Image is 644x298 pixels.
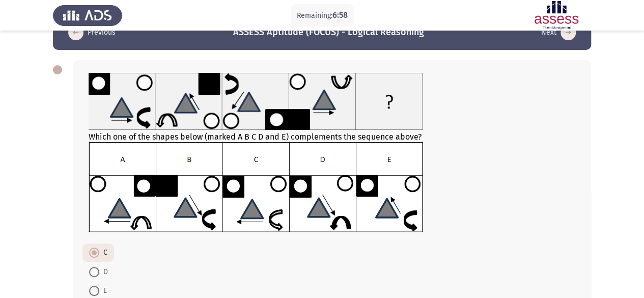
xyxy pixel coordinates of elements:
button: load previous page [65,24,119,41]
p: Remaining: [297,9,348,22]
img: Assessment logo of ASSESS Focus 4 Module Assessment (EN/AR) (Advanced - IB) [522,1,591,30]
span: C [99,247,107,259]
span: E [99,285,107,297]
img: Assess Talent Management logo [53,1,122,30]
img: UkFYYV8wODFfQS5wbmcxNjkxMzA1MzI5NDQ5.png [89,73,423,130]
button: load next page [538,24,579,41]
h3: ASSESS Aptitude (FOCUS) - Logical Reasoning [233,26,424,39]
img: UkFYYV8wODFfQi5wbmcxNjkxMzIzOTA4NDc5.png [89,142,423,232]
span: 6:58 [332,10,348,20]
span: D [99,266,108,278]
div: Which one of the shapes below (marked A B C D and E) complements the sequence above? [89,73,576,234]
